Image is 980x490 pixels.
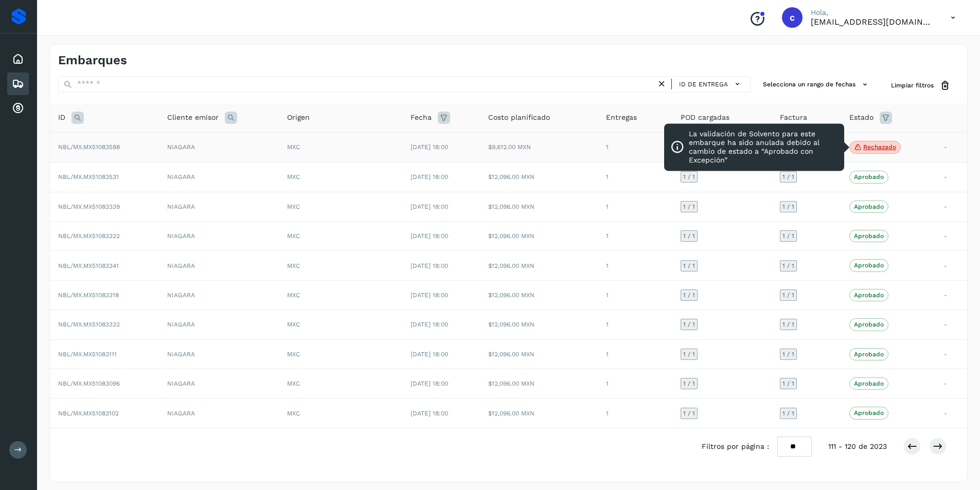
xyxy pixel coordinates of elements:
button: ID de entrega [676,77,746,92]
span: NBL/MX.MX51083531 [58,173,119,180]
span: 1 / 1 [683,351,695,357]
td: - [936,280,967,310]
td: $9,612.00 MXN [480,132,597,162]
td: - [936,369,967,398]
td: NIAGARA [159,162,279,192]
span: [DATE] 18:00 [411,143,448,151]
td: $12,096.00 MXN [480,369,597,398]
span: POD cargadas [681,112,729,123]
span: Estado [849,112,874,123]
td: 1 [598,251,672,280]
td: - [936,222,967,251]
td: $12,096.00 MXN [480,280,597,310]
td: - [936,132,967,162]
span: NBL/MX.MX51083341 [58,262,119,269]
span: MXC [287,351,300,358]
span: [DATE] 18:00 [411,232,448,240]
span: MXC [287,232,300,240]
span: 1 / 1 [782,292,794,298]
p: Hola, [811,8,934,17]
span: Origen [287,112,310,123]
span: MXC [287,262,300,269]
span: 1 / 1 [782,380,794,387]
span: NBL/MX.MX51083588 [58,143,120,151]
td: 1 [598,398,672,428]
td: NIAGARA [159,280,279,310]
span: [DATE] 18:00 [411,351,448,358]
span: [DATE] 18:00 [411,410,448,417]
td: - [936,192,967,221]
span: ID [58,112,65,123]
span: MXC [287,173,300,180]
td: NIAGARA [159,310,279,339]
span: MXC [287,321,300,328]
td: 1 [598,280,672,310]
span: NBL/MX.MX51083102 [58,410,119,417]
td: $12,096.00 MXN [480,192,597,221]
td: 1 [598,132,672,162]
td: - [936,398,967,428]
td: NIAGARA [159,398,279,428]
td: 1 [598,192,672,221]
div: Cuentas por cobrar [7,97,29,120]
span: 1 / 1 [683,410,695,416]
p: Aprobado [854,292,884,299]
p: Aprobado [854,380,884,387]
td: 1 [598,369,672,398]
p: Rechazado [863,143,896,151]
span: Factura [780,112,807,123]
td: - [936,310,967,339]
span: Limpiar filtros [891,81,934,90]
span: 1 / 1 [683,380,695,387]
span: 1 / 1 [782,174,794,180]
td: $12,096.00 MXN [480,339,597,369]
span: NBL/MX.MX51083332 [58,321,120,328]
span: NBL/MX.MX51083111 [58,351,117,358]
h4: Embarques [58,53,127,68]
span: 1 / 1 [683,174,695,180]
span: Entregas [606,112,637,123]
span: 1 / 1 [782,321,794,328]
span: 1 / 1 [683,233,695,239]
span: [DATE] 18:00 [411,380,448,387]
span: 111 - 120 de 2023 [828,441,887,452]
span: [DATE] 18:00 [411,262,448,269]
button: Selecciona un rango de fechas [759,76,875,93]
td: 1 [598,222,672,251]
td: - [936,339,967,369]
span: 1 / 1 [683,321,695,328]
span: MXC [287,203,300,210]
td: - [936,162,967,192]
p: Aprobado [854,203,884,210]
span: Cliente emisor [167,112,219,123]
span: Costo planificado [488,112,550,123]
p: carlosvazqueztgc@gmail.com [811,17,934,27]
span: 1 / 1 [683,204,695,210]
td: $12,096.00 MXN [480,222,597,251]
p: Aprobado [854,351,884,358]
td: NIAGARA [159,132,279,162]
td: NIAGARA [159,251,279,280]
td: $12,096.00 MXN [480,310,597,339]
p: Aprobado [854,262,884,269]
td: $12,096.00 MXN [480,398,597,428]
span: [DATE] 18:00 [411,203,448,210]
td: 1 [598,339,672,369]
td: NIAGARA [159,369,279,398]
span: MXC [287,143,300,151]
td: $12,096.00 MXN [480,251,597,280]
span: 1 / 1 [782,233,794,239]
span: 1 / 1 [683,292,695,298]
p: La validación de Solvento para este embarque ha sido anulada debido al cambio de estado a “Aproba... [689,130,838,165]
td: $12,096.00 MXN [480,162,597,192]
span: NBL/MX.MX51083322 [58,232,120,240]
button: Limpiar filtros [883,76,959,95]
span: NBL/MX.MX51083318 [58,292,119,299]
span: Filtros por página : [702,441,769,452]
span: 1 / 1 [782,204,794,210]
td: 1 [598,162,672,192]
p: Aprobado [854,409,884,416]
p: Aprobado [854,173,884,180]
span: 1 / 1 [782,263,794,269]
p: Aprobado [854,321,884,328]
